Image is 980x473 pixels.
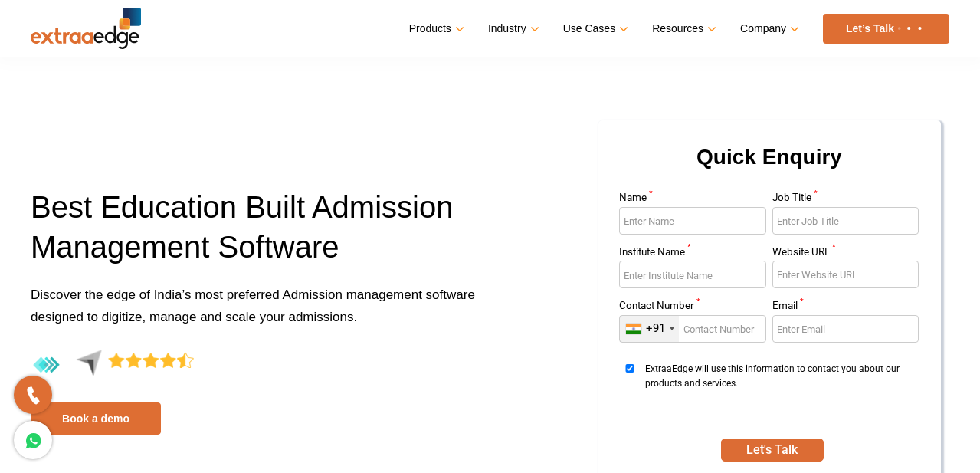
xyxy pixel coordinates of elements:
[619,247,766,261] label: Institute Name
[740,18,796,40] a: Company
[772,247,919,261] label: Website URL
[823,14,949,44] a: Let’s Talk
[31,187,479,284] h1: Best Education Built Admission Management Software
[619,315,766,343] input: Enter Contact Number
[772,315,919,343] input: Enter Email
[772,207,919,235] input: Enter Job Title
[652,18,713,40] a: Resources
[31,287,475,324] span: Discover the edge of India’s most preferred Admission management software designed to digitize, m...
[645,362,914,419] span: ExtraaEdge will use this information to contact you about our products and services.
[31,350,194,381] img: rating-by-customers
[619,207,766,235] input: Enter Name
[563,18,625,40] a: Use Cases
[772,261,919,288] input: Enter Website URL
[620,316,679,342] div: India (भारत): +91
[772,192,919,207] label: Job Title
[488,18,536,40] a: Industry
[721,439,824,462] button: SUBMIT
[619,364,641,373] input: ExtraaEdge will use this information to contact you about our products and services.
[619,301,766,315] label: Contact Number
[617,139,923,192] h2: Quick Enquiry
[31,402,161,435] a: Book a demo
[619,261,766,288] input: Enter Institute Name
[409,18,461,40] a: Products
[646,321,665,336] div: +91
[772,301,919,315] label: Email
[619,192,766,207] label: Name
